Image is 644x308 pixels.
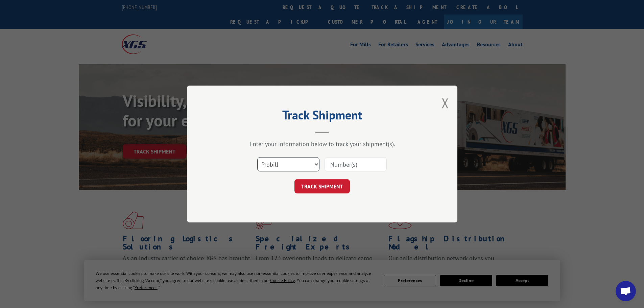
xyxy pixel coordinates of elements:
[294,179,350,193] button: TRACK SHIPMENT
[616,281,636,301] div: Open chat
[221,140,424,148] div: Enter your information below to track your shipment(s).
[442,94,449,112] button: Close modal
[325,157,387,171] input: Number(s)
[221,110,424,123] h2: Track Shipment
